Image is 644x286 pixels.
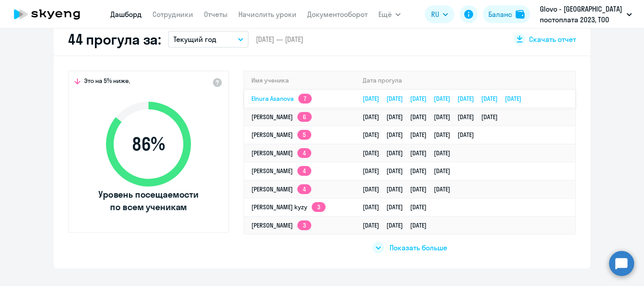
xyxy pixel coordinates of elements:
th: Имя ученика [244,71,356,90]
a: [DATE][DATE][DATE][DATE] [363,167,458,175]
a: [DATE][DATE][DATE][DATE] [363,185,458,193]
a: [DATE][DATE][DATE][DATE][DATE] [363,131,481,139]
a: Elnura Asanova7 [251,95,312,103]
span: Ещё [378,9,392,20]
span: Скачать отчет [529,34,576,44]
app-skyeng-badge: 3 [297,220,311,230]
span: Показать больше [390,243,447,253]
span: [DATE] — [DATE] [256,34,303,44]
button: Glovo - [GEOGRAPHIC_DATA] постоплата 2023, ТОО GLOVO [GEOGRAPHIC_DATA] [535,4,636,25]
span: Это на 5% ниже, [84,77,130,87]
img: balance [516,10,525,19]
a: Сотрудники [153,10,193,19]
a: Отчеты [204,10,228,19]
th: Дата прогула [356,71,575,90]
a: [PERSON_NAME]4 [251,185,311,193]
a: [PERSON_NAME] kyzy3 [251,203,326,211]
a: [PERSON_NAME]3 [251,221,311,229]
app-skyeng-badge: 5 [297,130,311,140]
a: Документооборот [307,10,368,19]
a: [DATE][DATE][DATE][DATE][DATE][DATE][DATE] [363,95,529,103]
a: [PERSON_NAME]6 [251,113,312,121]
div: Баланс [488,9,512,20]
a: [DATE][DATE][DATE][DATE] [363,149,458,157]
button: Ещё [378,5,401,23]
app-skyeng-badge: 4 [297,148,311,158]
a: [DATE][DATE][DATE] [363,203,434,211]
button: Текущий год [168,31,249,48]
app-skyeng-badge: 4 [297,184,311,194]
a: Дашборд [110,10,142,19]
span: 86 % [97,133,200,155]
a: Начислить уроки [238,10,297,19]
p: Текущий год [174,34,216,45]
button: RU [425,5,454,23]
h2: 44 прогула за: [68,30,161,48]
button: Балансbalance [483,5,530,23]
app-skyeng-badge: 7 [298,94,312,104]
p: Glovo - [GEOGRAPHIC_DATA] постоплата 2023, ТОО GLOVO [GEOGRAPHIC_DATA] [540,4,623,25]
span: Уровень посещаемости по всем ученикам [97,188,200,213]
a: [PERSON_NAME]5 [251,131,311,139]
a: [PERSON_NAME]4 [251,149,311,157]
app-skyeng-badge: 4 [297,166,311,176]
a: [DATE][DATE][DATE] [363,221,434,229]
app-skyeng-badge: 6 [297,112,312,122]
span: RU [431,9,439,20]
a: [PERSON_NAME]4 [251,167,311,175]
a: [DATE][DATE][DATE][DATE][DATE][DATE] [363,113,505,121]
app-skyeng-badge: 3 [312,202,326,212]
